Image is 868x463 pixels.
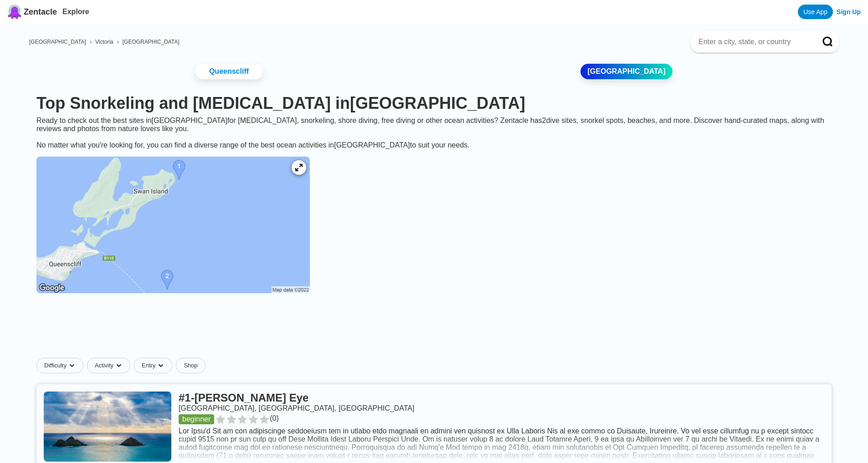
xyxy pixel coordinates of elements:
[580,64,673,79] a: [GEOGRAPHIC_DATA]
[176,358,205,373] a: Shop
[90,39,92,45] span: ›
[698,37,810,46] input: Enter a city, state, or country
[134,358,176,373] button: Entrydropdown caret
[29,39,86,45] a: [GEOGRAPHIC_DATA]
[62,8,89,15] a: Explore
[36,358,87,373] button: Difficultydropdown caret
[29,117,839,149] div: Ready to check out the best sites in [GEOGRAPHIC_DATA] for [MEDICAL_DATA], snorkeling, shore divi...
[29,149,317,302] a: Swan Island dive site map
[115,362,123,369] img: dropdown caret
[142,362,155,369] span: Entry
[798,5,833,19] a: Use App
[68,362,76,369] img: dropdown caret
[24,7,57,17] span: Zentacle
[95,362,113,369] span: Activity
[195,64,263,79] a: Queenscliff
[7,5,57,19] a: Zentacle logoZentacle
[36,157,310,293] img: Swan Island dive site map
[36,94,832,113] h1: Top Snorkeling and [MEDICAL_DATA] in [GEOGRAPHIC_DATA]
[87,358,134,373] button: Activitydropdown caret
[7,5,22,19] img: Zentacle logo
[837,8,861,15] a: Sign Up
[117,39,119,45] span: ›
[213,310,655,351] iframe: Advertisement
[157,362,164,369] img: dropdown caret
[95,39,113,45] a: Victoria
[123,39,180,45] a: [GEOGRAPHIC_DATA]
[44,362,67,369] span: Difficulty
